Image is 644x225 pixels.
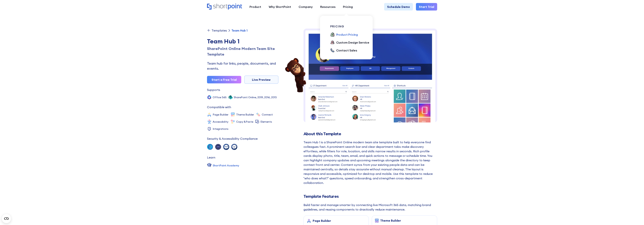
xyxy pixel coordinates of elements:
div: Page Builder [313,219,331,222]
div: Connect [262,113,273,116]
a: Resources [316,3,339,11]
div: Compatible with [207,106,231,109]
button: Open CMP widget [2,214,11,223]
a: Schedule Demo [384,3,413,11]
div: Team hub for links, people, documents, and events. [207,61,278,71]
div: Elements [260,120,272,123]
h2: About this Template [303,131,437,136]
div: pricing [330,25,372,28]
div: Custom Design Service [336,40,369,45]
div: Page Builder [213,113,228,116]
h1: SharePoint Online Modern Team Site Template [207,46,278,57]
div: Templates [212,29,227,32]
a: Templates [207,29,227,32]
div: Copy &Paste [236,120,253,123]
a: Pricing [339,3,357,11]
div: Product [250,5,261,9]
div: Team Hub 1 [231,29,247,32]
a: Start a Free Trial [207,76,241,83]
div: Team Hub 1 [207,37,278,46]
div: Integrations [213,128,228,130]
div: Accessibility [213,120,228,123]
a: Contact Sales [330,48,357,53]
iframe: Chat Widget [625,207,644,225]
div: ShortPoint Academy [213,164,239,168]
a: Why ShortPoint [265,3,295,11]
a: Home [207,4,242,10]
a: Live Preview [244,76,278,84]
img: soc 2 [207,144,213,150]
div: Team Hub 1 is a SharePoint Online modern team site template built to help everyone find colleague... [303,140,437,185]
div: Product Pricing [336,32,358,37]
a: Product Pricing [330,32,358,37]
div: Security & Accessibility Compliance [207,137,258,140]
div: Theme Builder [236,113,254,116]
div: Supports [207,88,220,91]
div: Resources [320,5,335,9]
a: Product [246,3,265,11]
div: Pricing [343,5,353,9]
a: Company [295,3,316,11]
div: Company [299,5,313,9]
div: Office 365 [213,96,227,99]
div: Build faster and manage smarter by connecting live Microsoft 365 data, matching brand guidelines,... [303,203,437,212]
div: Why ShortPoint [269,5,291,9]
a: ShortPoint Academy [207,163,239,168]
div: Theme Builder [380,219,401,222]
a: Custom Design Service [330,40,369,45]
div: Learn [207,156,215,159]
h2: Template Features [303,194,437,199]
div: Contact Sales [336,48,357,53]
a: Start Trial [416,3,437,11]
div: SharePoint Online, 2019, 2016, 2013 [234,96,277,99]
